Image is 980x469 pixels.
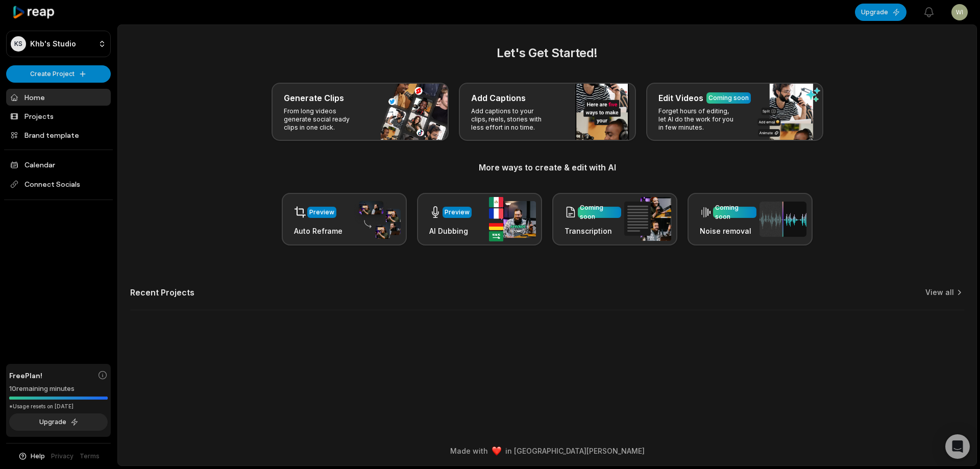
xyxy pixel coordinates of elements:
[489,197,536,241] img: ai_dubbing.png
[624,197,671,241] img: transcription.png
[6,127,111,143] a: Brand template
[565,226,621,236] h3: Transcription
[284,92,344,104] h3: Generate Clips
[759,202,806,237] img: noise_removal.png
[471,92,526,104] h3: Add Captions
[429,226,472,236] h3: AI Dubbing
[9,403,108,410] div: *Usage resets on [DATE]
[130,161,964,174] h3: More ways to create & edit with AI
[9,370,42,381] span: Free Plan!
[284,107,363,132] p: From long videos generate social ready clips in one click.
[6,65,111,83] button: Create Project
[580,203,619,221] div: Coming soon
[80,452,100,461] a: Terms
[127,446,967,456] div: Made with in [GEOGRAPHIC_DATA][PERSON_NAME]
[18,452,45,461] button: Help
[9,413,108,431] button: Upgrade
[945,434,970,459] div: Open Intercom Messenger
[700,226,756,236] h3: Noise removal
[354,200,401,239] img: auto_reframe.png
[6,89,111,106] a: Home
[855,4,906,21] button: Upgrade
[658,92,703,104] h3: Edit Videos
[658,107,738,132] p: Forget hours of editing, let AI do the work for you in few minutes.
[445,208,470,217] div: Preview
[6,108,111,125] a: Projects
[708,93,749,103] div: Coming soon
[51,452,73,461] a: Privacy
[715,203,754,221] div: Coming soon
[492,447,501,456] img: heart emoji
[471,107,550,132] p: Add captions to your clips, reels, stories with less effort in no time.
[130,287,194,298] h2: Recent Projects
[6,156,111,173] a: Calendar
[294,226,342,236] h3: Auto Reframe
[9,384,108,394] div: 10 remaining minutes
[130,44,964,62] h2: Let's Get Started!
[309,208,334,217] div: Preview
[925,287,954,298] a: View all
[6,175,111,193] span: Connect Socials
[31,452,45,461] span: Help
[11,36,26,52] div: KS
[30,39,76,48] p: Khb's Studio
